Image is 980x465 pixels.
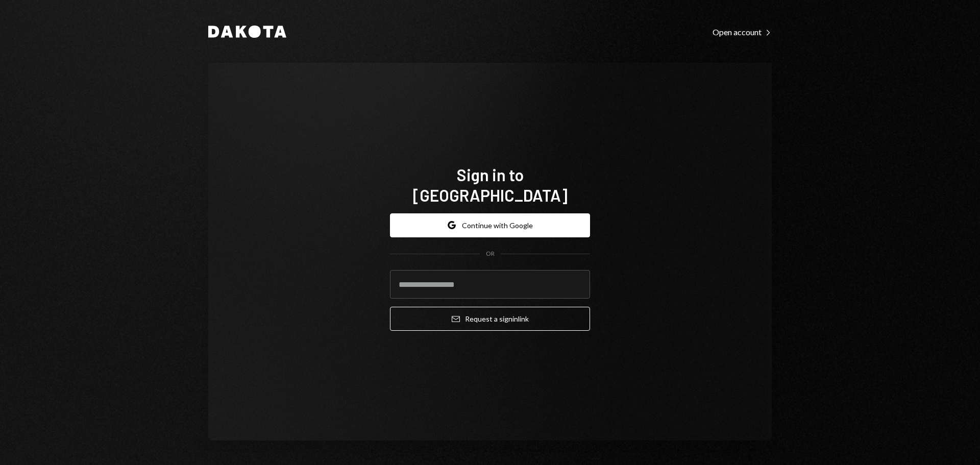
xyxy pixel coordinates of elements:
a: Open account [713,26,772,37]
h1: Sign in to [GEOGRAPHIC_DATA] [390,164,590,205]
button: Continue with Google [390,213,590,237]
button: Request a signinlink [390,307,590,331]
div: Open account [713,27,772,37]
div: OR [486,250,495,258]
